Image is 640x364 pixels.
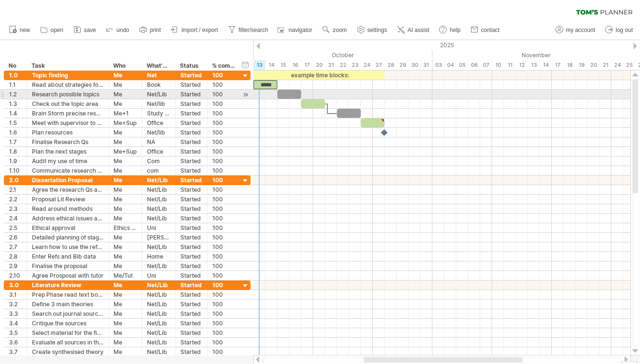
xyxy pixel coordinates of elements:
[528,60,540,70] div: Thursday, 13 November 2025
[114,338,137,347] div: Me
[114,195,137,204] div: Me
[553,24,598,36] a: my account
[147,109,170,118] div: Study Room
[32,328,104,337] div: Select material for the final Lit Review
[9,261,22,270] div: 2.9
[114,176,137,185] div: Me
[114,99,137,108] div: Me
[147,147,170,156] div: Office
[113,61,136,71] div: Who
[432,60,444,70] div: Monday, 3 November 2025
[516,60,528,70] div: Wednesday, 12 November 2025
[180,290,202,299] div: Started
[212,252,235,261] div: 100
[277,90,301,99] div: ​
[212,156,235,166] div: 100
[564,60,576,70] div: Tuesday, 18 November 2025
[212,185,235,194] div: 100
[588,60,599,70] div: Thursday, 20 November 2025
[32,185,104,194] div: Agree the research Qs and scope
[147,281,170,290] div: Net/Lib
[114,319,137,328] div: Me
[32,347,104,356] div: Create synthesised theory
[239,27,268,33] span: filter/search
[180,328,202,337] div: Started
[212,233,235,242] div: 100
[450,27,461,33] span: help
[147,242,170,251] div: Net/Lib
[212,319,235,328] div: 100
[180,204,202,213] div: Started
[147,290,170,299] div: Net/Lib
[114,118,137,127] div: Me+Sup
[212,309,235,318] div: 100
[333,27,346,33] span: zoom
[180,338,202,347] div: Started
[147,214,170,223] div: Net/Lib
[480,60,492,70] div: Friday, 7 November 2025
[114,309,137,318] div: Me
[114,261,137,270] div: Me
[180,176,202,185] div: Started
[114,109,137,118] div: Me+1
[566,27,595,33] span: my account
[180,347,202,356] div: Started
[212,290,235,299] div: 100
[276,24,315,36] a: navigator
[9,118,22,127] div: 1.5
[180,156,202,166] div: Started
[180,300,202,309] div: Started
[9,271,22,280] div: 2.10
[116,27,129,33] span: undo
[32,223,104,232] div: Ethical approval
[9,176,22,185] div: 2.0
[147,185,170,194] div: Net/Lib
[253,60,265,70] div: Monday, 13 October 2025
[31,61,103,71] div: Task
[9,242,22,251] div: 2.7
[114,271,137,280] div: Me/Tut
[32,233,104,242] div: Detailed planning of stages
[32,90,104,99] div: Research possible topics
[114,147,137,156] div: Me+Sup
[212,338,235,347] div: 100
[180,137,202,146] div: Started
[9,338,22,347] div: 3.6
[84,27,96,33] span: save
[337,109,361,118] div: ​
[114,233,137,242] div: Me
[355,24,390,36] a: settings
[32,147,104,156] div: Plan the next stages
[180,118,202,127] div: Started
[9,328,22,337] div: 3.5
[150,27,161,33] span: print
[212,214,235,223] div: 100
[38,24,66,36] a: open
[147,128,170,137] div: Net/lib
[603,24,636,36] a: log out
[212,271,235,280] div: 100
[9,290,22,299] div: 3.1
[212,166,235,175] div: 100
[114,166,137,175] div: Me
[9,309,22,318] div: 3.3
[32,300,104,309] div: Define 3 main theories
[9,233,22,242] div: 2.6
[325,60,337,70] div: Tuesday, 21 October 2025
[114,204,137,213] div: Me
[9,204,22,213] div: 2.3
[114,137,137,146] div: Me
[32,252,104,261] div: Enter Refs and Bib data
[147,223,170,232] div: Uni
[420,60,432,70] div: Friday, 31 October 2025
[147,319,170,328] div: Net/Lib
[212,300,235,309] div: 100
[147,328,170,337] div: Net/Lib
[180,319,202,328] div: Started
[180,99,202,108] div: Started
[9,90,22,99] div: 1.2
[212,281,235,290] div: 100
[32,128,104,137] div: Plan resources
[9,156,22,166] div: 1.9
[71,24,99,36] a: save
